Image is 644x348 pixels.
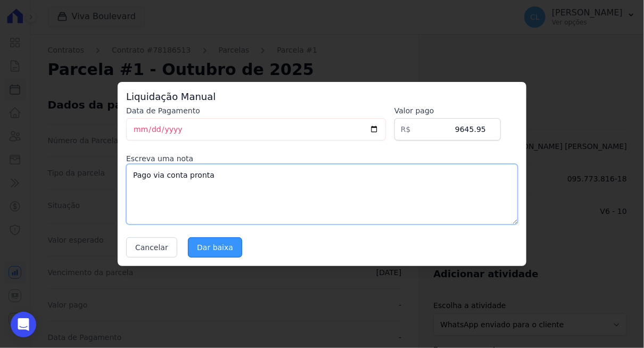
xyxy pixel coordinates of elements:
[188,237,242,258] input: Dar baixa
[394,105,501,116] label: Valor pago
[11,312,36,337] div: Open Intercom Messenger
[126,105,386,116] label: Data de Pagamento
[126,90,518,103] h3: Liquidação Manual
[126,153,518,164] label: Escreva uma nota
[126,237,177,258] button: Cancelar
